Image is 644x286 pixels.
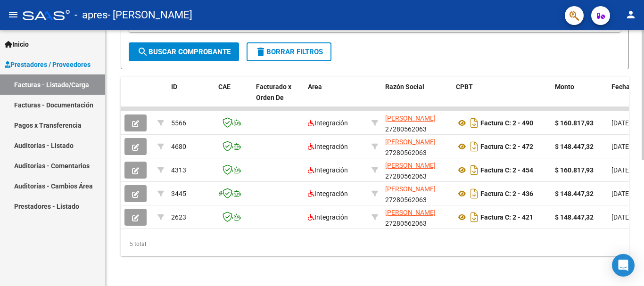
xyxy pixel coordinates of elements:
[385,162,436,169] span: [PERSON_NAME]
[611,166,631,174] span: [DATE]
[612,254,635,277] div: Open Intercom Messenger
[256,83,291,101] span: Facturado x Orden De
[171,143,186,150] span: 4680
[385,207,448,227] div: 27280562063
[215,77,252,118] datatable-header-cell: CAE
[171,119,186,127] span: 5566
[468,186,480,201] i: Descargar documento
[625,9,636,20] mat-icon: person
[137,48,231,56] span: Buscar Comprobante
[480,166,533,174] strong: Factura C: 2 - 454
[480,213,533,221] strong: Factura C: 2 - 421
[171,190,186,197] span: 3445
[129,42,239,61] button: Buscar Comprobante
[5,39,29,49] span: Inicio
[137,46,149,57] mat-icon: search
[255,48,323,56] span: Borrar Filtros
[308,213,348,221] span: Integración
[171,213,186,221] span: 2623
[468,115,480,131] i: Descargar documento
[452,77,551,118] datatable-header-cell: CPBT
[555,119,594,127] strong: $ 160.817,93
[480,190,533,197] strong: Factura C: 2 - 436
[247,42,331,61] button: Borrar Filtros
[551,77,608,118] datatable-header-cell: Monto
[308,166,348,174] span: Integración
[252,77,304,118] datatable-header-cell: Facturado x Orden De
[218,83,231,90] span: CAE
[468,210,480,225] i: Descargar documento
[308,190,348,197] span: Integración
[611,213,631,221] span: [DATE]
[381,77,452,118] datatable-header-cell: Razón Social
[74,5,107,25] span: - apres
[468,163,480,178] i: Descargar documento
[385,114,436,122] span: [PERSON_NAME]
[8,9,19,20] mat-icon: menu
[107,5,192,25] span: - [PERSON_NAME]
[385,209,436,216] span: [PERSON_NAME]
[555,190,594,197] strong: $ 148.447,32
[308,119,348,127] span: Integración
[385,137,448,156] div: 27280562063
[385,138,436,146] span: [PERSON_NAME]
[456,83,473,90] span: CPBT
[480,119,533,127] strong: Factura C: 2 - 490
[308,143,348,150] span: Integración
[611,190,631,197] span: [DATE]
[121,232,629,256] div: 5 total
[480,143,533,150] strong: Factura C: 2 - 472
[171,166,186,174] span: 4313
[385,160,448,180] div: 27280562063
[555,213,594,221] strong: $ 148.447,32
[308,83,322,90] span: Area
[171,83,177,90] span: ID
[385,185,436,193] span: [PERSON_NAME]
[304,77,368,118] datatable-header-cell: Area
[385,184,448,204] div: 27280562063
[555,166,594,174] strong: $ 160.817,93
[611,143,631,150] span: [DATE]
[385,113,448,133] div: 27280562063
[468,139,480,154] i: Descargar documento
[385,83,424,90] span: Razón Social
[255,46,266,57] mat-icon: delete
[555,83,574,90] span: Monto
[167,77,215,118] datatable-header-cell: ID
[555,143,594,150] strong: $ 148.447,32
[5,59,91,70] span: Prestadores / Proveedores
[611,119,631,127] span: [DATE]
